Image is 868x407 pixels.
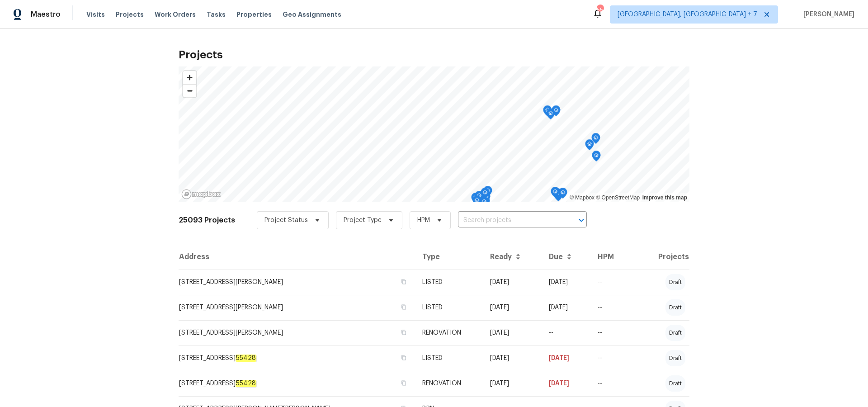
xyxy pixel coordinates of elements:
[543,105,552,119] div: Map marker
[483,186,492,200] div: Map marker
[590,345,630,371] td: --
[665,299,685,316] div: draft
[179,270,415,295] td: [STREET_ADDRESS][PERSON_NAME]
[179,295,415,320] td: [STREET_ADDRESS][PERSON_NAME]
[542,345,590,371] td: [DATE]
[483,295,542,320] td: [DATE]
[483,270,542,295] td: [DATE]
[415,320,483,345] td: RENOVATION
[179,345,415,371] td: [STREET_ADDRESS]
[417,216,430,225] span: HPM
[575,214,588,227] button: Open
[181,189,221,199] a: Mapbox homepage
[415,345,483,371] td: LISTED
[592,151,601,165] div: Map marker
[400,278,408,286] button: Copy Address
[618,10,757,19] span: [GEOGRAPHIC_DATA], [GEOGRAPHIC_DATA] + 7
[590,270,630,295] td: --
[558,188,567,202] div: Map marker
[483,244,542,270] th: Ready
[179,50,689,59] h2: Projects
[483,371,542,396] td: [DATE]
[590,371,630,396] td: --
[236,380,256,387] em: 55428
[585,139,594,153] div: Map marker
[570,194,594,201] a: Mapbox
[179,216,235,225] h2: 25093 Projects
[630,244,689,270] th: Projects
[179,371,415,396] td: [STREET_ADDRESS]
[542,320,590,345] td: --
[344,216,382,225] span: Project Type
[480,197,489,211] div: Map marker
[236,10,272,19] span: Properties
[542,270,590,295] td: [DATE]
[400,328,408,336] button: Copy Address
[400,354,408,362] button: Copy Address
[183,85,196,97] span: Zoom out
[179,66,689,202] canvas: Map
[590,320,630,345] td: --
[552,105,561,119] div: Map marker
[415,295,483,320] td: LISTED
[183,84,196,97] button: Zoom out
[546,109,555,123] div: Map marker
[642,194,687,201] a: Improve this map
[542,371,590,396] td: [DATE]
[800,10,854,19] span: [PERSON_NAME]
[665,274,685,290] div: draft
[472,195,481,209] div: Map marker
[116,10,144,19] span: Projects
[179,244,415,270] th: Address
[483,320,542,345] td: [DATE]
[264,216,308,225] span: Project Status
[542,244,590,270] th: Due
[596,194,640,201] a: OpenStreetMap
[665,325,685,341] div: draft
[179,320,415,345] td: [STREET_ADDRESS][PERSON_NAME]
[483,345,542,371] td: [DATE]
[665,350,685,366] div: draft
[665,375,685,392] div: draft
[458,213,561,227] input: Search projects
[590,244,630,270] th: HPM
[236,355,256,362] em: 55428
[31,10,61,19] span: Maestro
[207,11,226,18] span: Tasks
[542,295,590,320] td: [DATE]
[415,371,483,396] td: RENOVATION
[415,244,483,270] th: Type
[551,187,560,201] div: Map marker
[86,10,105,19] span: Visits
[597,5,603,14] div: 55
[400,379,408,387] button: Copy Address
[400,303,408,311] button: Copy Address
[481,188,490,202] div: Map marker
[183,71,196,84] button: Zoom in
[591,133,600,147] div: Map marker
[283,10,341,19] span: Geo Assignments
[590,295,630,320] td: --
[155,10,196,19] span: Work Orders
[471,193,480,207] div: Map marker
[415,270,483,295] td: LISTED
[475,191,484,205] div: Map marker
